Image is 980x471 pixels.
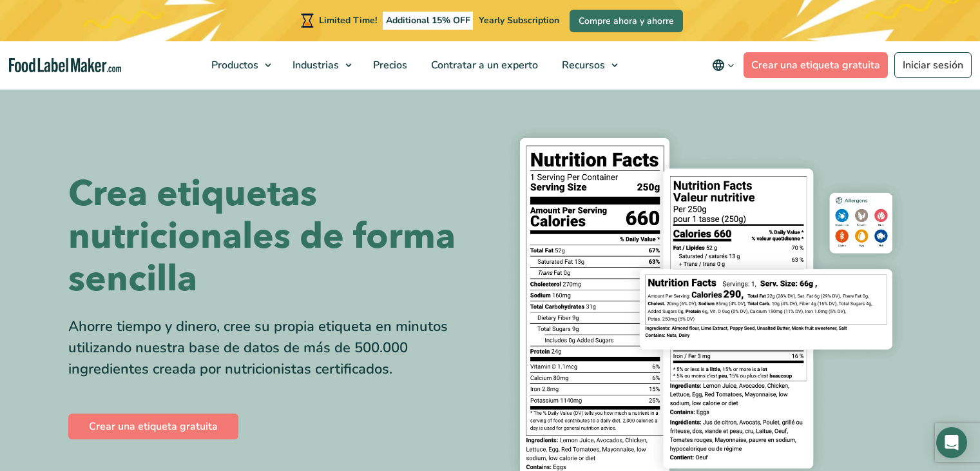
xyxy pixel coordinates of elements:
a: Compre ahora y ahorre [570,10,683,32]
span: Yearly Subscription [479,14,559,26]
a: Industrias [281,41,358,89]
a: Iniciar sesión [894,52,972,78]
span: Precios [369,58,408,72]
span: Additional 15% OFF [383,12,474,30]
span: Recursos [558,58,606,72]
a: Precios [361,41,416,89]
div: Open Intercom Messenger [936,427,967,458]
a: Crear una etiqueta gratuita [68,414,238,439]
a: Recursos [550,41,624,89]
span: Limited Time! [319,14,377,26]
div: Ahorre tiempo y dinero, cree su propia etiqueta en minutos utilizando nuestra base de datos de má... [68,316,481,380]
span: Productos [207,58,260,72]
a: Crear una etiqueta gratuita [744,52,888,78]
a: Contratar a un experto [419,41,547,89]
a: Productos [200,41,278,89]
span: Industrias [289,58,340,72]
span: Contratar a un experto [427,58,539,72]
h1: Crea etiquetas nutricionales de forma sencilla [68,173,481,301]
